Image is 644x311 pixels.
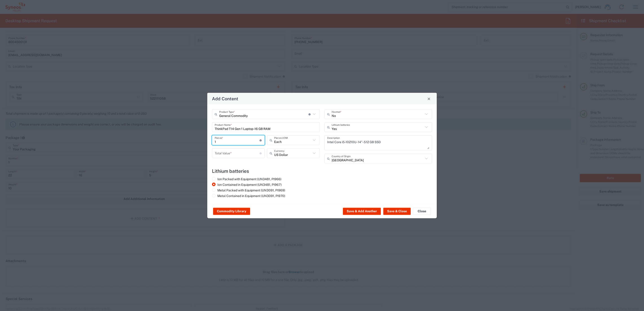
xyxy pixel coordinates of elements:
[212,168,432,174] h4: Lithium batteries
[212,177,281,181] label: Ion Packed with Equipment (UN3481, PI966)
[383,208,411,215] button: Save & Close
[212,183,282,187] label: Ion Contained in Equipment (UN3481, PI967)
[213,208,250,215] button: Commodity Library
[212,188,285,192] label: Metal Packed with Equipment (UN3091, PI969)
[426,96,432,102] button: Close
[212,194,285,198] label: Metal Contained in Equipment (UN3091, PI970)
[343,208,381,215] button: Save & Add Another
[413,208,431,215] button: Close
[212,95,238,102] h4: Add Content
